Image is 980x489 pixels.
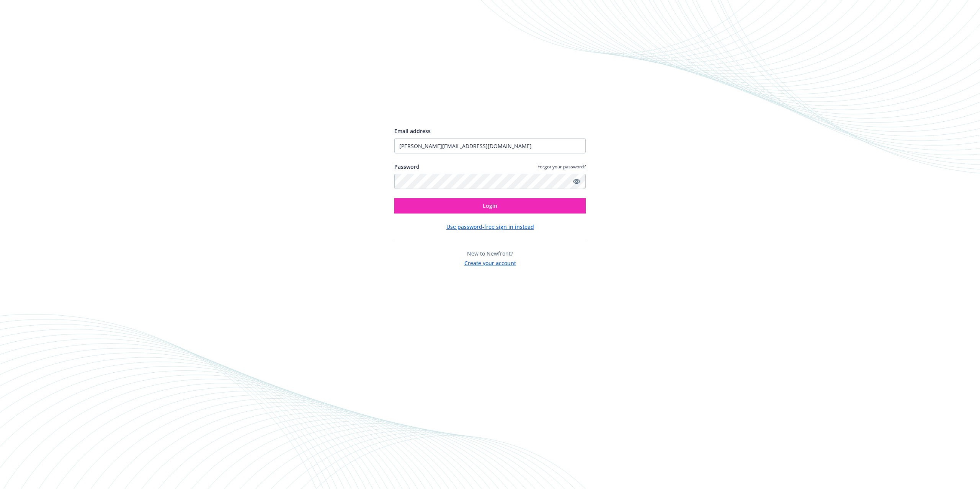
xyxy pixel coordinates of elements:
label: Password [394,163,420,171]
button: Login [394,198,586,214]
button: Create your account [464,258,516,267]
span: New to Newfront? [467,250,513,257]
span: Login [483,202,497,209]
input: Enter your password [394,174,586,189]
a: Show password [572,177,581,186]
img: Newfront logo [394,99,467,113]
a: Forgot your password? [537,163,586,170]
span: Email address [394,127,431,135]
input: Enter your email [394,138,586,153]
button: Use password-free sign in instead [446,223,534,231]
